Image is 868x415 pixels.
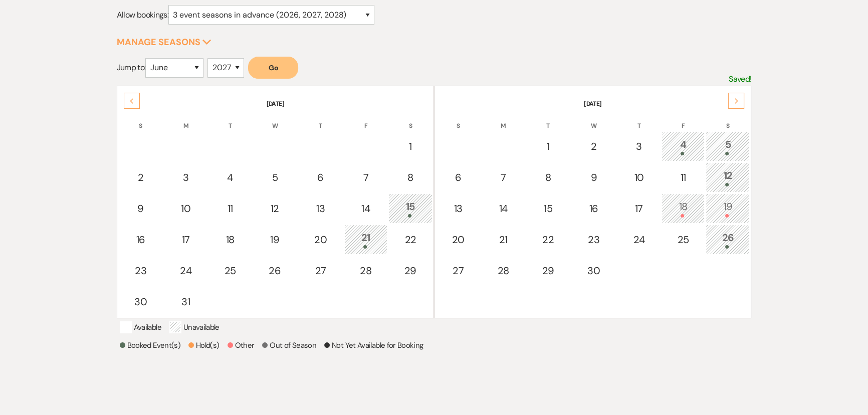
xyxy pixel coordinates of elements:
div: 15 [531,201,564,216]
th: W [571,109,616,130]
p: Booked Event(s) [120,339,180,351]
th: S [706,109,750,130]
th: M [482,109,525,130]
div: 25 [214,263,246,278]
div: 12 [711,168,744,186]
div: 29 [531,263,564,278]
div: 23 [124,263,158,278]
div: 7 [350,170,382,185]
div: 5 [711,137,744,155]
div: 8 [394,170,427,185]
div: 26 [711,230,744,249]
p: Saved! [729,73,751,86]
div: 14 [350,201,382,216]
th: F [344,109,387,130]
div: 6 [441,170,475,185]
div: 24 [170,263,202,278]
div: 25 [667,232,699,247]
div: 9 [124,201,158,216]
th: S [388,109,432,130]
span: Jump to: [117,62,146,73]
button: Go [248,57,298,79]
div: 18 [214,232,246,247]
div: 29 [394,263,427,278]
div: 7 [487,170,519,185]
p: Available [120,321,161,333]
div: 19 [711,199,744,218]
th: F [662,109,705,130]
div: 1 [531,139,564,154]
div: 21 [350,230,382,249]
p: Out of Season [262,339,316,351]
div: 28 [350,263,382,278]
div: 5 [258,170,291,185]
div: 17 [170,232,202,247]
th: S [436,109,481,130]
span: Allow bookings: [117,10,168,20]
div: 22 [531,232,564,247]
div: 30 [577,263,611,278]
button: Manage Seasons [117,38,211,47]
div: 23 [577,232,611,247]
th: T [617,109,661,130]
div: 18 [667,199,699,218]
div: 11 [214,201,246,216]
div: 16 [577,201,611,216]
th: [DATE] [436,87,750,108]
th: S [118,109,163,130]
div: 8 [531,170,564,185]
div: 20 [303,232,337,247]
div: 20 [441,232,475,247]
th: M [164,109,207,130]
div: 27 [303,263,337,278]
div: 13 [303,201,337,216]
div: 2 [124,170,158,185]
div: 1 [394,139,427,154]
div: 13 [441,201,475,216]
div: 16 [124,232,158,247]
div: 31 [170,294,202,309]
div: 21 [487,232,519,247]
th: T [526,109,570,130]
div: 24 [623,232,655,247]
div: 6 [303,170,337,185]
div: 27 [441,263,475,278]
p: Other [228,339,255,351]
th: [DATE] [118,87,432,108]
div: 9 [577,170,611,185]
div: 11 [667,170,699,185]
div: 30 [124,294,158,309]
div: 22 [394,232,427,247]
div: 12 [258,201,291,216]
div: 17 [623,201,655,216]
div: 26 [258,263,291,278]
th: T [298,109,343,130]
div: 28 [487,263,519,278]
div: 3 [170,170,202,185]
div: 4 [667,137,699,155]
div: 10 [170,201,202,216]
p: Unavailable [169,321,220,333]
div: 10 [623,170,655,185]
th: T [208,109,252,130]
div: 3 [623,139,655,154]
div: 2 [577,139,611,154]
div: 15 [394,199,427,218]
div: 19 [258,232,291,247]
th: W [253,109,297,130]
div: 4 [214,170,246,185]
p: Not Yet Available for Booking [324,339,423,351]
p: Hold(s) [188,339,220,351]
div: 14 [487,201,519,216]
